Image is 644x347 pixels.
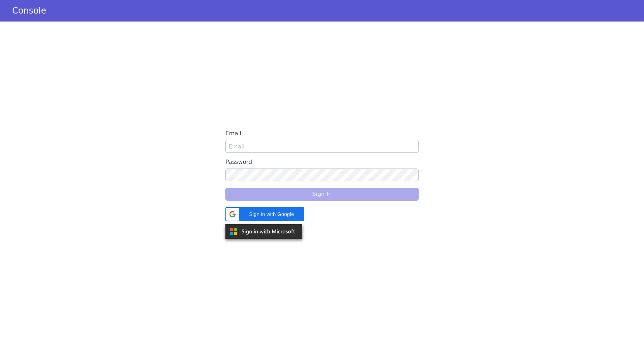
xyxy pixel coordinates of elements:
[4,6,55,16] a: Console
[225,156,419,169] label: Password
[225,207,304,221] div: Sign in with Google
[225,140,419,153] input: Email
[225,224,302,239] img: azure.svg
[243,211,300,218] span: Sign in with Google
[225,127,419,140] label: Email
